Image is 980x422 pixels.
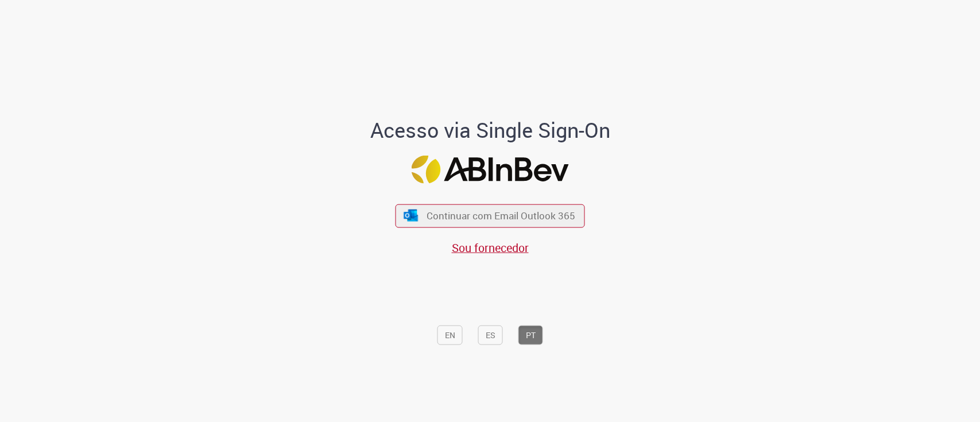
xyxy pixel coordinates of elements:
[518,326,543,345] button: PT
[478,326,503,345] button: ES
[412,156,569,184] img: Logo ABInBev
[402,210,419,222] img: ícone Azure/Microsoft 360
[437,326,463,345] button: EN
[452,240,529,255] a: Sou fornecedor
[427,209,575,222] span: Continuar com Email Outlook 365
[396,204,585,227] button: ícone Azure/Microsoft 360 Continuar com Email Outlook 365
[331,119,649,142] h1: Acesso via Single Sign-On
